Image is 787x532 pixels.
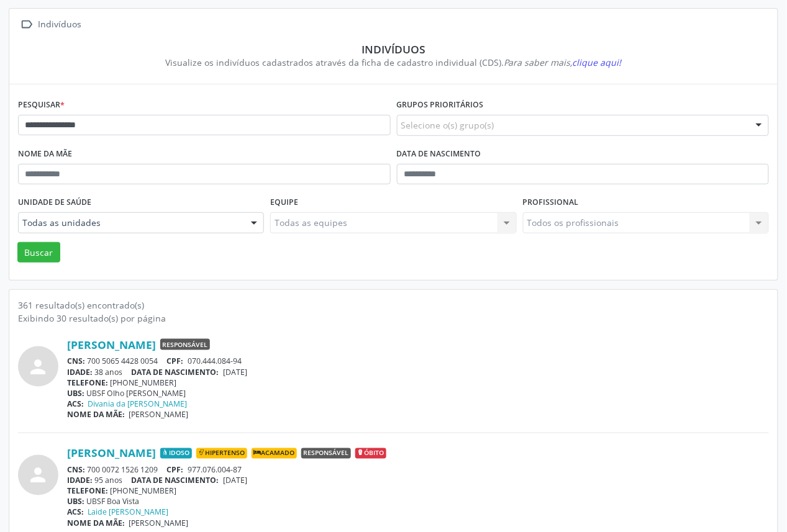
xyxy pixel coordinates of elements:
[67,377,108,388] span: TELEFONE:
[67,446,156,460] a: [PERSON_NAME]
[167,356,184,366] span: CPF:
[67,399,84,409] span: ACS:
[67,465,85,476] span: CNS:
[160,448,192,459] span: Idoso
[67,497,769,507] div: UBSF Boa Vista
[67,486,769,497] div: [PHONE_NUMBER]
[27,356,50,378] i: person
[67,476,93,486] span: IDADE:
[67,367,93,377] span: IDADE:
[18,16,36,34] i: 
[18,16,84,34] a:  Indivíduos
[132,367,219,377] span: DATA DE NASCIMENTO:
[504,56,622,68] i: Para saber mais,
[67,377,769,388] div: [PHONE_NUMBER]
[160,339,210,350] span: Responsável
[67,476,769,486] div: 95 anos
[67,409,125,420] span: NOME DA MÃE:
[67,507,84,518] span: ACS:
[27,42,760,56] div: Indivíduos
[523,193,579,212] label: Profissional
[27,464,50,487] i: person
[129,518,189,529] span: [PERSON_NAME]
[167,465,184,476] span: CPF:
[301,448,351,459] span: Responsável
[223,476,247,486] span: [DATE]
[188,356,242,366] span: 070.444.084-94
[132,476,219,486] span: DATA DE NASCIMENTO:
[188,465,242,476] span: 977.076.004-87
[401,119,494,132] span: Selecione o(s) grupo(s)
[67,518,125,529] span: NOME DA MÃE:
[18,193,91,212] label: Unidade de saúde
[88,507,169,518] a: Laide [PERSON_NAME]
[18,96,65,115] label: Pesquisar
[67,338,156,351] a: [PERSON_NAME]
[18,145,72,164] label: Nome da mãe
[129,409,189,420] span: [PERSON_NAME]
[36,16,84,34] div: Indivíduos
[196,448,247,459] span: Hipertenso
[397,96,484,115] label: Grupos prioritários
[67,356,769,366] div: 700 5065 4428 0054
[223,367,247,377] span: [DATE]
[27,56,760,69] div: Visualize os indivíduos cadastrados através da ficha de cadastro individual (CDS).
[252,448,297,459] span: Acamado
[67,486,108,497] span: TELEFONE:
[18,299,769,312] div: 361 resultado(s) encontrado(s)
[18,312,769,325] div: Exibindo 30 resultado(s) por página
[88,399,188,409] a: Divania da [PERSON_NAME]
[67,356,85,366] span: CNS:
[270,193,298,212] label: Equipe
[397,145,481,164] label: Data de nascimento
[67,388,84,399] span: UBS:
[67,497,84,507] span: UBS:
[67,388,769,399] div: UBSF Olho [PERSON_NAME]
[67,367,769,377] div: 38 anos
[67,465,769,476] div: 700 0072 1526 1209
[22,217,239,229] span: Todas as unidades
[355,448,386,459] span: Óbito
[17,242,60,263] button: Buscar
[573,56,622,68] span: clique aqui!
